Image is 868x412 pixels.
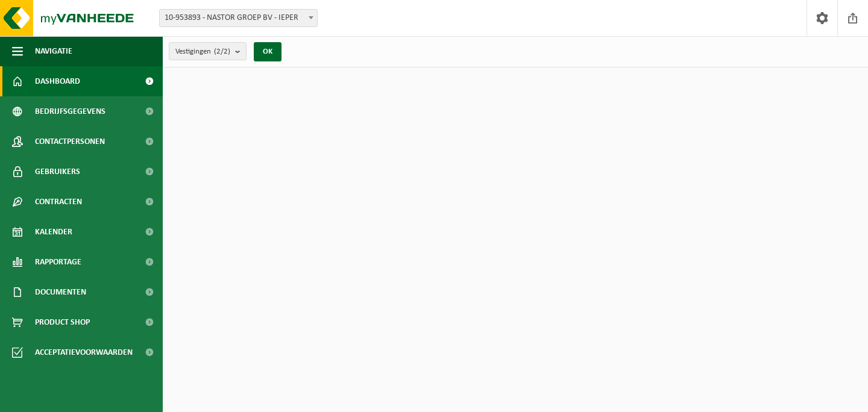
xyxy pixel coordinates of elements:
span: Kalender [35,217,72,247]
button: Vestigingen(2/2) [169,42,247,60]
span: 10-953893 - NASTOR GROEP BV - IEPER [160,10,317,27]
count: (2/2) [214,48,230,55]
span: Bedrijfsgegevens [35,96,105,126]
span: 10-953893 - NASTOR GROEP BV - IEPER [159,9,318,27]
span: Contracten [35,187,82,217]
span: Vestigingen [175,43,230,61]
button: OK [254,42,281,61]
span: Acceptatievoorwaarden [35,337,133,367]
span: Dashboard [35,66,80,96]
span: Documenten [35,277,86,307]
span: Rapportage [35,247,81,277]
span: Gebruikers [35,157,80,187]
span: Navigatie [35,36,72,66]
span: Contactpersonen [35,126,105,157]
span: Product Shop [35,307,90,337]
